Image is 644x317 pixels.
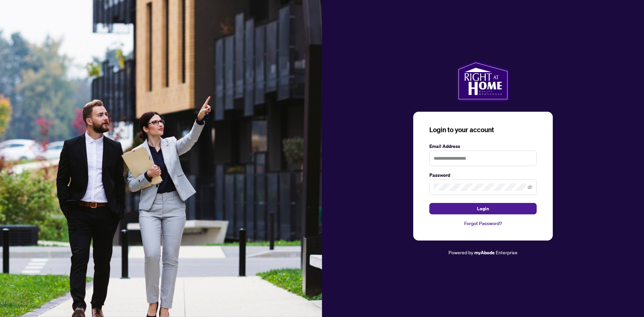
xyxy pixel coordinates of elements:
span: Enterprise [496,249,518,255]
img: ma-logo [457,61,509,101]
a: myAbode [474,249,495,256]
button: Login [429,203,537,214]
label: Email Address [429,143,537,150]
span: eye-invisible [528,185,532,190]
label: Password [429,171,537,179]
span: Powered by [448,249,473,255]
a: Forgot Password? [429,220,537,227]
h3: Login to your account [429,125,537,135]
span: Login [477,203,489,214]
